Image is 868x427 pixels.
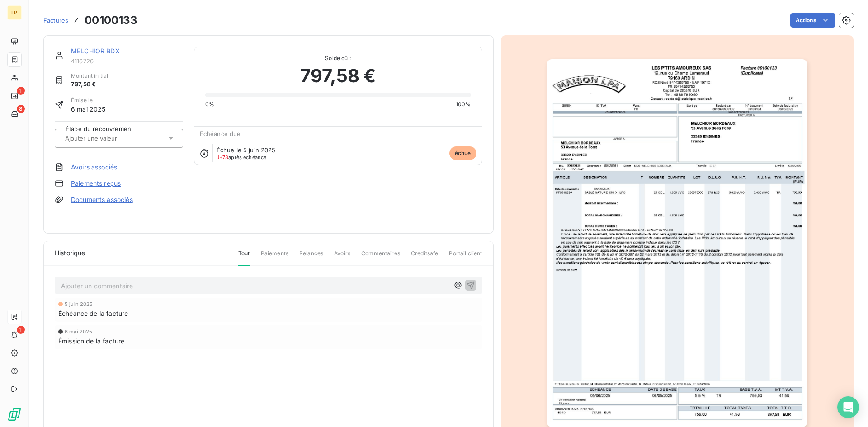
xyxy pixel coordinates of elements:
[205,54,471,62] span: Solde dû :
[790,13,835,28] button: Actions
[449,249,482,265] span: Portail client
[217,146,276,154] span: Échue le 5 juin 2025
[65,301,93,307] span: 5 juin 2025
[55,249,85,258] span: Historique
[217,155,267,160] span: après échéance
[17,326,25,334] span: 1
[7,107,21,121] a: 8
[200,130,241,137] span: Échéance due
[43,16,68,25] a: Factures
[71,57,183,65] span: 4116726
[71,179,121,188] a: Paiements reçus
[238,249,250,266] span: Tout
[43,17,68,24] span: Factures
[547,59,807,427] img: invoice_thumbnail
[217,154,229,160] span: J+78
[71,47,120,55] a: MELCHIOR BDX
[17,87,25,95] span: 1
[7,407,22,422] img: Logo LeanPay
[7,5,22,20] div: LP
[449,146,476,160] span: échue
[65,329,93,334] span: 6 mai 2025
[71,72,108,80] span: Montant initial
[456,100,471,108] span: 100%
[837,396,859,418] div: Open Intercom Messenger
[300,62,376,89] span: 797,58 €
[71,96,106,104] span: Émise le
[71,80,108,89] span: 797,58 €
[411,249,439,265] span: Creditsafe
[58,336,124,346] span: Émission de la facture
[261,249,288,265] span: Paiements
[205,100,214,108] span: 0%
[71,195,133,204] a: Documents associés
[71,104,106,114] span: 6 mai 2025
[334,249,350,265] span: Avoirs
[64,134,155,142] input: Ajouter une valeur
[17,105,25,113] span: 8
[85,12,137,28] h3: 00100133
[299,249,323,265] span: Relances
[7,89,21,103] a: 1
[71,163,117,172] a: Avoirs associés
[361,249,400,265] span: Commentaires
[58,309,128,318] span: Échéance de la facture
